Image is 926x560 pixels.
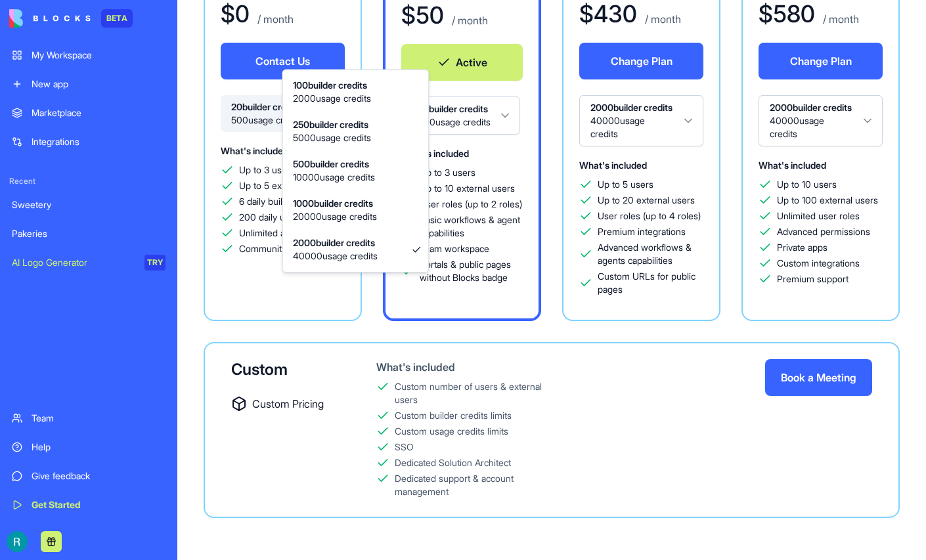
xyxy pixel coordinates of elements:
[293,249,378,263] span: 40000 usage credits
[293,92,371,105] span: 2000 usage credits
[395,5,420,30] button: Collapse window
[12,227,165,240] div: Pakeries
[4,176,173,186] span: Recent
[144,255,165,270] div: TRY
[293,79,371,92] span: 100 builder credits
[293,158,375,171] span: 500 builder credits
[420,5,443,29] div: Close
[293,210,377,223] span: 20000 usage credits
[293,118,371,131] span: 250 builder credits
[293,171,375,184] span: 10000 usage credits
[9,5,33,30] button: go back
[293,131,371,144] span: 5000 usage credits
[293,197,377,210] span: 1000 builder credits
[293,236,378,249] span: 2000 builder credits
[12,256,135,269] div: AI Logo Generator
[12,198,165,211] div: Sweetery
